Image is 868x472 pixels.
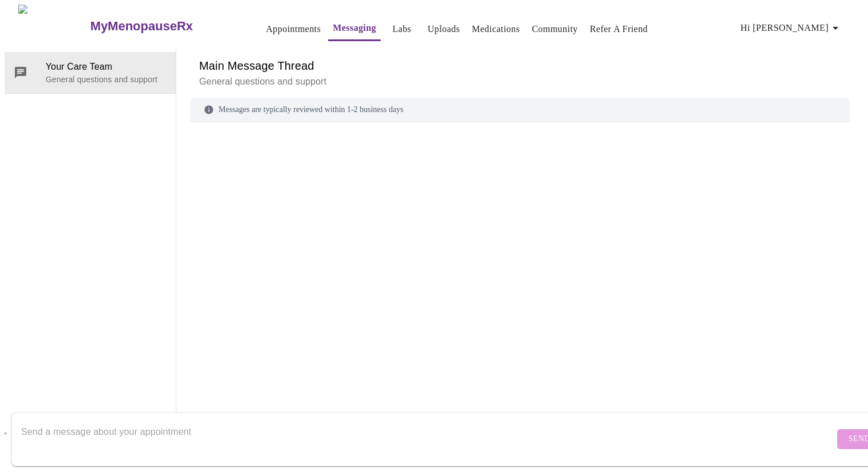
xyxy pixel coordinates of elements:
[266,21,321,37] a: Appointments
[199,57,841,75] h6: Main Message Thread
[736,17,847,39] button: Hi [PERSON_NAME]
[590,21,648,37] a: Refer a Friend
[527,18,583,41] button: Community
[199,75,841,89] p: General questions and support
[18,5,89,47] img: MyMenopauseRx Logo
[328,17,381,41] button: Messaging
[21,421,834,457] textarea: Send a message about your appointment
[532,21,578,37] a: Community
[90,19,193,34] h3: MyMenopauseRx
[333,20,376,36] a: Messaging
[261,18,325,41] button: Appointments
[89,6,239,46] a: MyMenopauseRx
[586,18,653,41] button: Refer a Friend
[393,21,411,37] a: Labs
[741,20,842,36] span: Hi [PERSON_NAME]
[190,98,850,122] div: Messages are typically reviewed within 1-2 business days
[467,18,524,41] button: Medications
[472,21,520,37] a: Medications
[383,18,420,41] button: Labs
[46,74,167,85] p: General questions and support
[46,60,167,74] span: Your Care Team
[423,18,465,41] button: Uploads
[5,52,176,93] div: Your Care TeamGeneral questions and support
[427,21,460,37] a: Uploads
